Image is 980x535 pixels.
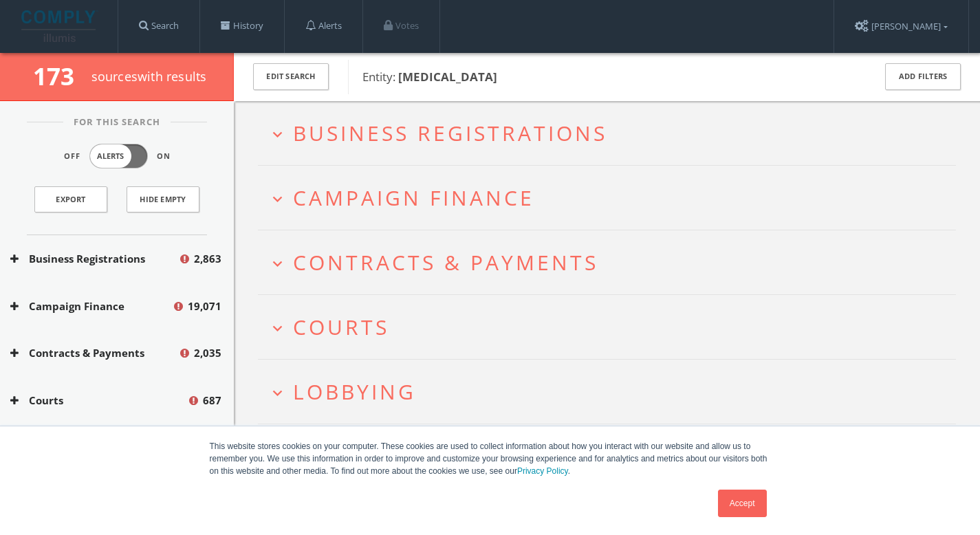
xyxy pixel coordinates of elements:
button: expand_moreLobbying [268,380,956,403]
span: For This Search [63,116,171,129]
button: Courts [10,393,187,408]
a: Export [34,186,107,212]
span: Entity: [362,69,497,85]
span: 2,863 [194,251,221,267]
button: expand_moreCourts [268,316,956,338]
span: 19,071 [188,298,221,314]
span: Business Registrations [293,119,607,147]
button: expand_moreBusiness Registrations [268,122,956,144]
a: Privacy Policy [517,466,568,476]
span: 173 [33,60,86,92]
span: 2,035 [194,345,221,361]
i: expand_more [268,384,287,402]
button: Contracts & Payments [10,345,178,361]
i: expand_more [268,190,287,208]
button: Business Registrations [10,251,178,267]
button: expand_moreContracts & Payments [268,251,956,274]
button: Add Filters [885,63,961,90]
span: Lobbying [293,378,416,406]
img: illumis [21,10,98,42]
span: Courts [293,313,389,341]
button: Edit Search [253,63,329,90]
button: Campaign Finance [10,298,172,314]
span: On [157,151,171,162]
button: Hide Empty [127,186,199,212]
i: expand_more [268,254,287,273]
p: This website stores cookies on your computer. These cookies are used to collect information about... [210,440,771,477]
b: [MEDICAL_DATA] [398,69,497,85]
span: 687 [203,393,221,408]
span: source s with results [91,68,207,85]
button: expand_moreCampaign Finance [268,186,956,209]
span: Contracts & Payments [293,248,598,276]
i: expand_more [268,319,287,338]
a: Accept [718,490,767,517]
span: Off [64,151,80,162]
i: expand_more [268,125,287,144]
span: Campaign Finance [293,184,534,212]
